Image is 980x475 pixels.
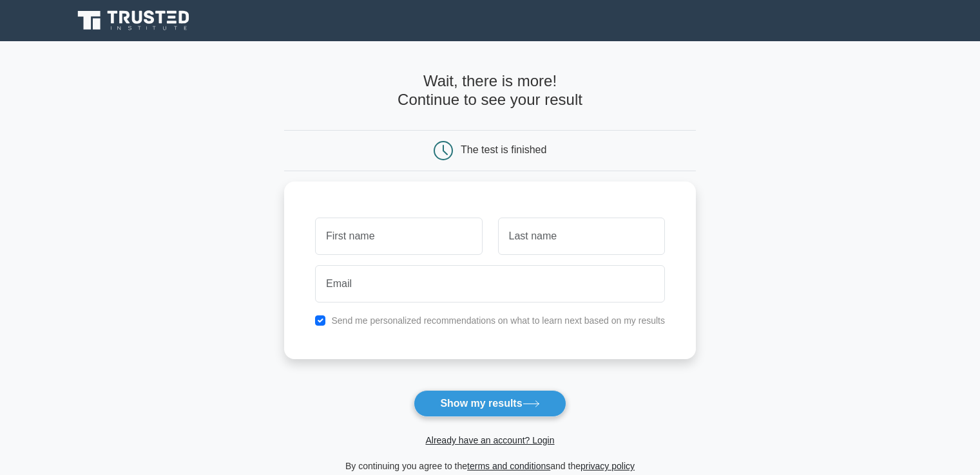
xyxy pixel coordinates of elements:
[315,218,482,255] input: First name
[276,458,704,474] div: By continuing you agree to the and the
[414,390,566,417] button: Show my results
[284,72,696,109] h4: Wait, there is more! Continue to see your result
[467,461,550,471] a: terms and conditions
[498,218,665,255] input: Last name
[425,435,554,445] a: Already have an account? Login
[315,265,665,303] input: Email
[331,315,665,326] label: Send me personalized recommendations on what to learn next based on my results
[461,144,546,155] div: The test is finished
[581,461,635,471] a: privacy policy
